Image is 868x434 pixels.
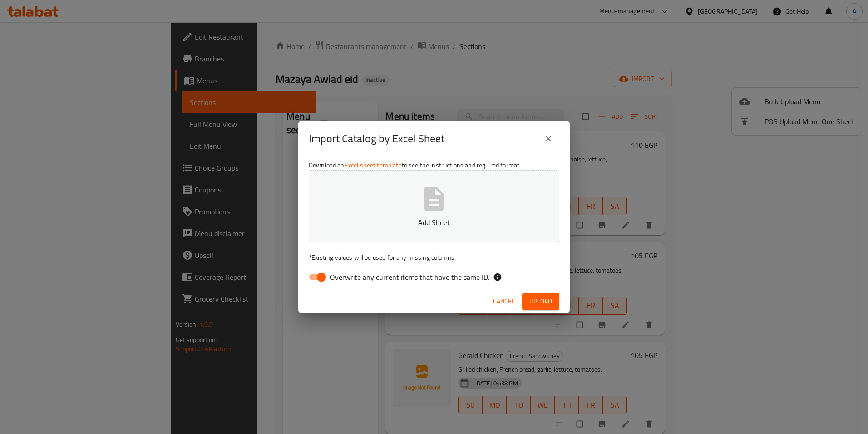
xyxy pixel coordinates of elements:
[489,293,518,310] button: Cancel
[538,128,559,150] button: close
[493,296,515,307] span: Cancel
[298,157,570,289] div: Download an to see the instructions and required format.
[493,273,502,282] svg: If the overwrite option isn't selected, then the items that match an existing ID will be ignored ...
[309,131,444,146] h2: Import Catalog by Excel Sheet
[522,293,559,310] button: Upload
[309,170,559,242] button: Add Sheet
[323,217,545,228] p: Add Sheet
[345,159,402,171] a: Excel sheet template
[529,296,552,307] span: Upload
[330,272,489,283] span: Overwrite any current items that have the same ID.
[309,253,559,262] p: Existing values will be used for any missing columns.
